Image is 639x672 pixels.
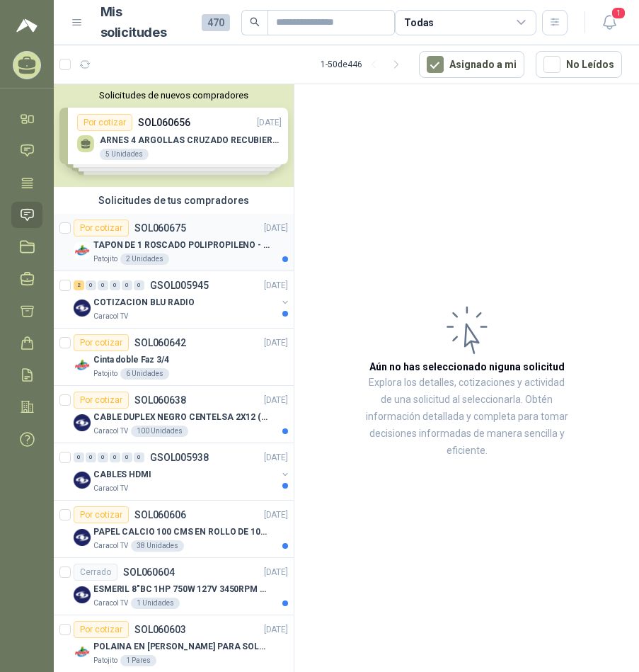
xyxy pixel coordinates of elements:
img: Logo peakr [16,17,38,34]
img: Company Logo [74,357,91,374]
img: Company Logo [74,529,91,546]
button: No Leídos [536,51,622,78]
p: Caracol TV [93,483,128,494]
p: Caracol TV [93,598,128,609]
div: 0 [110,452,120,462]
img: Company Logo [74,414,91,431]
div: 100 Unidades [131,426,188,437]
div: Por cotizar [74,392,129,409]
p: SOL060604 [123,567,175,577]
button: 1 [597,10,622,35]
a: CerradoSOL060604[DATE] Company LogoESMERIL 8"BC 1HP 750W 127V 3450RPM URREACaracol TV1 Unidades [54,558,294,615]
h1: Mis solicitudes [100,2,191,43]
p: SOL060642 [134,338,186,348]
p: SOL060675 [134,223,186,233]
div: Cerrado [74,564,117,581]
p: [DATE] [264,451,288,465]
div: 6 Unidades [120,368,169,380]
div: 0 [110,280,120,290]
span: 1 [611,6,626,20]
img: Company Logo [74,472,91,489]
button: Solicitudes de nuevos compradores [59,90,288,101]
a: Por cotizarSOL060606[DATE] Company LogoPAPEL CALCIO 100 CMS EN ROLLO DE 100 GRCaracol TV38 Unidades [54,501,294,558]
div: 38 Unidades [131,540,184,552]
div: 1 - 50 de 446 [321,53,408,76]
div: Solicitudes de nuevos compradoresPor cotizarSOL060656[DATE] ARNES 4 ARGOLLAS CRUZADO RECUBIERTO P... [54,84,294,187]
img: Company Logo [74,644,91,661]
div: Por cotizar [74,334,129,351]
a: 2 0 0 0 0 0 GSOL005945[DATE] Company LogoCOTIZACION BLU RADIOCaracol TV [74,277,291,322]
p: GSOL005945 [150,280,209,290]
div: Por cotizar [74,220,129,237]
span: 470 [202,14,230,31]
div: 0 [134,280,144,290]
p: Caracol TV [93,426,128,437]
p: Caracol TV [93,540,128,552]
div: 0 [122,280,132,290]
img: Company Logo [74,586,91,603]
p: ESMERIL 8"BC 1HP 750W 127V 3450RPM URREA [93,583,270,596]
p: POLAINA EN [PERSON_NAME] PARA SOLDADOR / ADJUNTAR FICHA TECNICA [93,640,270,654]
div: 0 [74,452,84,462]
div: 0 [134,452,144,462]
div: 2 Unidades [120,254,169,265]
a: Por cotizarSOL060642[DATE] Company LogoCinta doble Faz 3/4Patojito6 Unidades [54,329,294,386]
p: CABLE DUPLEX NEGRO CENTELSA 2X12 (COLOR NEGRO) [93,411,270,424]
div: Por cotizar [74,621,129,638]
img: Company Logo [74,300,91,317]
div: Por cotizar [74,506,129,523]
div: Todas [404,15,434,30]
a: Por cotizarSOL060675[DATE] Company LogoTAPON DE 1 ROSCADO POLIPROPILENO - HEMBRA NPTPatojito2 Uni... [54,214,294,271]
div: 0 [122,452,132,462]
p: [DATE] [264,279,288,292]
p: Patojito [93,368,117,380]
img: Company Logo [74,242,91,259]
p: [DATE] [264,336,288,350]
h3: Aún no has seleccionado niguna solicitud [369,359,565,375]
p: SOL060603 [134,625,186,634]
div: 1 Unidades [131,598,180,609]
div: 0 [86,452,96,462]
a: 0 0 0 0 0 0 GSOL005938[DATE] Company LogoCABLES HDMICaracol TV [74,449,291,494]
p: CABLES HDMI [93,468,151,482]
p: Patojito [93,254,117,265]
p: TAPON DE 1 ROSCADO POLIPROPILENO - HEMBRA NPT [93,239,270,252]
p: GSOL005938 [150,452,209,462]
p: SOL060638 [134,395,186,405]
p: [DATE] [264,222,288,235]
p: [DATE] [264,508,288,522]
p: [DATE] [264,566,288,579]
p: Caracol TV [93,311,128,322]
p: PAPEL CALCIO 100 CMS EN ROLLO DE 100 GR [93,525,270,539]
p: Patojito [93,655,117,666]
div: Solicitudes de tus compradores [54,187,294,214]
p: COTIZACION BLU RADIO [93,296,195,309]
div: 2 [74,280,84,290]
p: [DATE] [264,623,288,637]
p: Cinta doble Faz 3/4 [93,353,169,367]
div: 0 [98,452,108,462]
div: 1 Pares [120,655,156,666]
div: 0 [86,280,96,290]
a: Por cotizarSOL060638[DATE] Company LogoCABLE DUPLEX NEGRO CENTELSA 2X12 (COLOR NEGRO)Caracol TV10... [54,386,294,443]
button: Asignado a mi [419,51,524,78]
div: 0 [98,280,108,290]
span: search [250,17,260,27]
p: Explora los detalles, cotizaciones y actividad de una solicitud al seleccionarla. Obtén informaci... [365,375,568,460]
p: [DATE] [264,394,288,407]
p: SOL060606 [134,510,186,520]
